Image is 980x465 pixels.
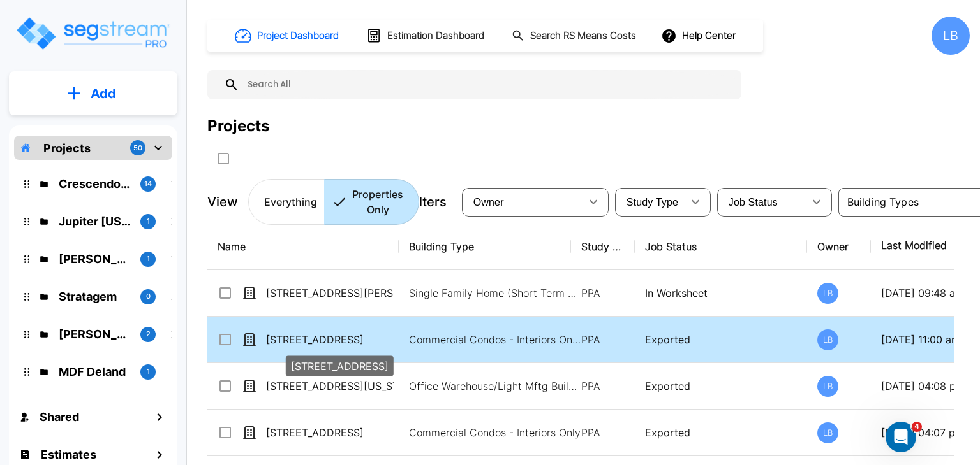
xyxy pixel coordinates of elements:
[146,291,151,302] p: 0
[41,446,96,463] h1: Estimates
[581,332,625,347] p: PPA
[635,224,807,270] th: Job Status
[571,224,635,270] th: Study Type
[409,425,581,440] p: Commercial Condos - Interiors Only
[147,254,150,264] p: 1
[464,184,581,220] div: Select
[581,285,625,301] p: PPA
[408,192,447,211] p: Filters
[645,285,797,301] p: In Worksheet
[324,179,419,225] button: Properties Only
[658,24,741,48] button: Help Center
[59,288,130,305] p: Stratagem
[361,22,491,49] button: Estimation Dashboard
[645,378,797,394] p: Exported
[207,224,399,270] th: Name
[266,378,394,394] p: [STREET_ADDRESS][US_STATE]
[817,329,838,350] div: LB
[720,184,804,220] div: Select
[618,184,683,220] div: Select
[409,378,581,394] p: Office Warehouse/Light Mftg Building, Commercial Property Site
[291,359,389,374] p: [STREET_ADDRESS]
[144,178,152,189] p: 14
[266,425,394,440] p: [STREET_ADDRESS]
[91,84,116,103] p: Add
[239,70,735,99] input: Search All
[645,425,797,440] p: Exported
[387,29,484,43] h1: Estimation Dashboard
[530,29,636,43] h1: Search RS Means Costs
[146,329,151,340] p: 2
[817,376,838,397] div: LB
[59,175,130,192] p: Crescendo Commercial Realty
[645,332,797,347] p: Exported
[147,216,150,227] p: 1
[807,224,871,270] th: Owner
[507,24,643,48] button: Search RS Means Costs
[133,143,142,154] p: 50
[627,197,678,208] span: Study Type
[264,194,317,210] p: Everything
[15,15,171,52] img: Logo
[59,250,130,268] p: Whitaker Properties, LLC
[266,285,394,301] p: [STREET_ADDRESS][PERSON_NAME]
[257,29,339,43] h1: Project Dashboard
[230,22,346,50] button: Project Dashboard
[207,192,238,211] p: View
[59,325,130,343] p: Dean Wooten
[729,197,778,208] span: Job Status
[40,408,79,426] h1: Shared
[266,332,394,347] p: [STREET_ADDRESS]
[473,197,504,208] span: Owner
[59,363,130,380] p: MDF Deland
[59,213,130,230] p: Jupiter Texas Real Estate
[248,179,325,225] button: Everything
[817,283,838,304] div: LB
[581,378,625,394] p: PPA
[352,187,403,217] p: Properties Only
[248,179,419,225] div: Platform
[207,115,269,138] div: Projects
[817,422,838,443] div: LB
[9,75,177,112] button: Add
[43,139,91,157] p: Projects
[409,285,581,301] p: Single Family Home (Short Term Residential Rental), Single Family Home Site
[399,224,571,270] th: Building Type
[409,332,581,347] p: Commercial Condos - Interiors Only, Commercial Condos - Interiors Only
[912,422,922,432] span: 4
[932,17,970,55] div: LB
[886,422,916,452] iframe: Intercom live chat
[211,146,236,171] button: SelectAll
[147,366,150,377] p: 1
[581,425,625,440] p: PPA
